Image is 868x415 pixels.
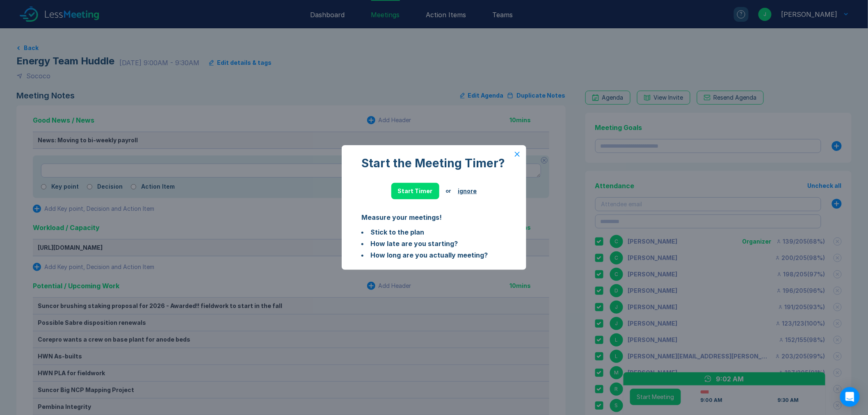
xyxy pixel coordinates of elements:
[361,227,507,237] li: Stick to the plan
[361,157,507,170] div: Start the Meeting Timer?
[361,212,507,222] div: Measure your meetings!
[391,183,439,199] button: Start Timer
[840,387,860,407] div: Open Intercom Messenger
[446,188,452,194] div: or
[458,188,477,194] button: ignore
[361,250,507,260] li: How long are you actually meeting?
[361,239,507,249] li: How late are you starting?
